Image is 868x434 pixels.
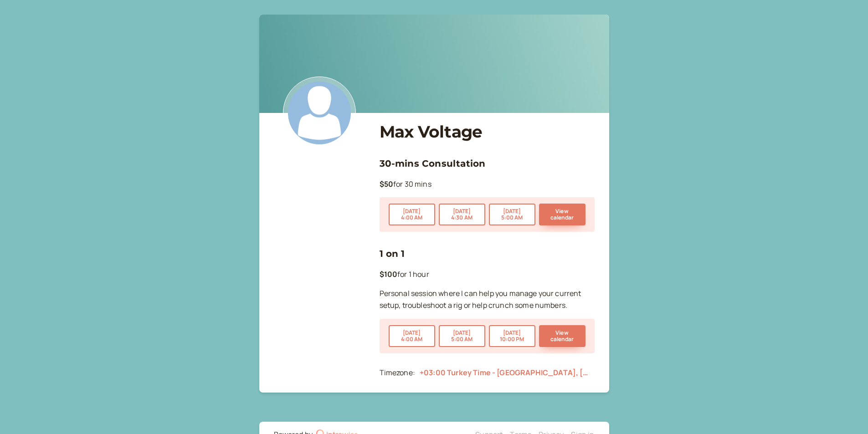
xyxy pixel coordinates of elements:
[380,158,486,169] a: 30-mins Consultation
[539,325,586,347] button: View calendar
[380,179,595,190] p: for 30 mins
[380,248,405,259] a: 1 on 1
[489,325,535,347] button: [DATE]10:00 PM
[380,179,393,189] b: $50
[489,204,535,225] button: [DATE]5:00 AM
[389,204,435,225] button: [DATE]4:00 AM
[439,325,485,347] button: [DATE]5:00 AM
[380,367,415,379] div: Timezone:
[380,288,595,311] p: Personal session where I can help you manage your current setup, troubleshoot a rig or help crunc...
[539,204,586,225] button: View calendar
[439,204,485,225] button: [DATE]4:30 AM
[389,325,435,347] button: [DATE]4:00 AM
[380,269,595,281] p: for 1 hour
[380,269,398,279] b: $100
[380,122,595,142] h1: Max Voltage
